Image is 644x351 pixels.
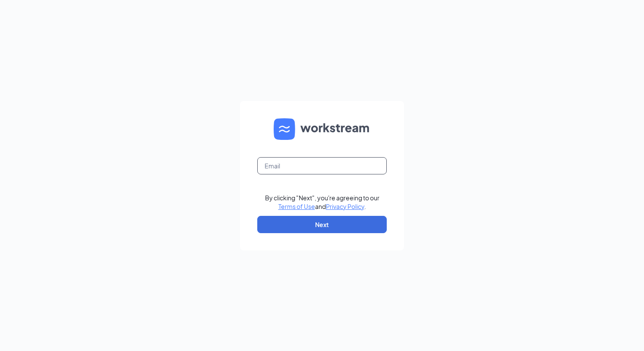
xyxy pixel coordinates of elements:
a: Terms of Use [278,202,315,210]
img: WS logo and Workstream text [274,118,370,140]
a: Privacy Policy [326,202,364,210]
input: Email [257,157,387,174]
button: Next [257,216,387,233]
div: By clicking "Next", you're agreeing to our and . [265,193,379,211]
